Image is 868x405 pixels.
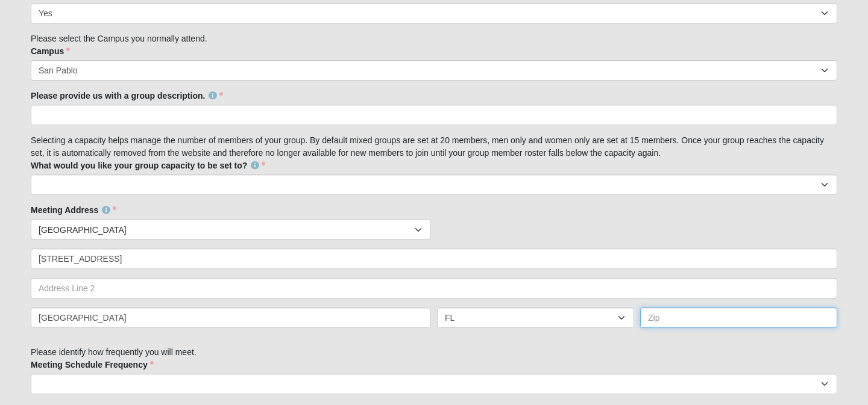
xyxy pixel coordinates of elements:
input: Address Line 2 [31,278,837,298]
input: Zip [640,308,837,328]
label: Meeting Address [31,204,116,216]
input: City [31,308,431,328]
label: Please provide us with a group description. [31,90,223,102]
label: Campus [31,45,70,57]
label: Meeting Schedule Frequency [31,359,154,371]
span: [GEOGRAPHIC_DATA] [39,220,415,240]
input: Address Line 1 [31,249,837,269]
label: What would you like your group capacity to be set to? [31,159,265,172]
